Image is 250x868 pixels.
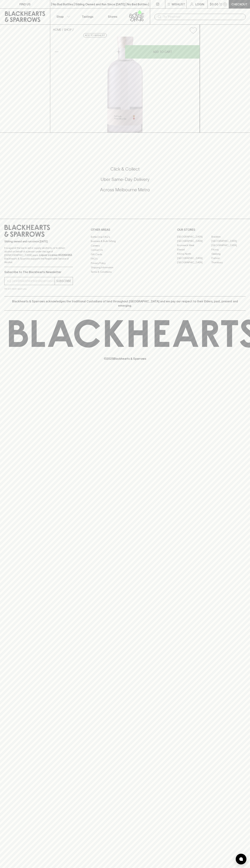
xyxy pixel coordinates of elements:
[91,239,159,243] a: Business & Bulk Gifting
[4,287,73,291] p: We will never spam you
[210,2,218,6] p: $0.00
[177,243,211,248] a: Brunswick West
[91,248,159,252] a: Contact Us
[91,235,159,239] a: Bottle Drop FAQ's
[50,9,75,24] button: Shop
[91,243,159,248] a: Careers
[211,239,246,243] a: [GEOGRAPHIC_DATA]
[50,37,200,133] img: 26072.png
[7,299,243,308] p: Blackhearts & Sparrows acknowledges the traditional Custodians of land throughout [GEOGRAPHIC_DAT...
[91,257,159,261] a: FAQ's
[75,9,100,24] a: Tastings
[211,256,246,260] a: Prahran
[4,270,73,274] p: Subscribe to The Blackhearts Newsletter
[153,50,172,54] p: ADD TO CART
[231,2,247,6] p: Checkout
[211,248,246,252] a: Fitzroy
[91,228,159,232] p: OTHER AREAS
[4,187,246,193] h5: Across Melbourne Metro
[82,14,93,19] p: Tastings
[4,176,246,182] h5: Uber Same-Day Delivery
[4,246,73,264] p: It is against the law to sell or supply alcohol to, or to obtain alcohol on behalf of a person un...
[64,28,72,31] a: SHOP
[195,2,204,6] p: Login
[125,45,200,59] button: ADD TO CART
[163,14,243,20] input: Try "Pinot noir"
[91,252,159,256] a: Gift Cards
[4,240,73,243] p: Sibling owned and run since [DATE]
[4,152,246,212] div: Call to action block
[211,243,246,248] a: [GEOGRAPHIC_DATA]
[55,277,73,285] button: SUBSCRIBE
[177,228,246,232] p: OUR STORES
[91,261,159,265] a: Privacy Policy
[177,248,211,252] a: Elwood
[56,279,71,283] p: SUBSCRIBE
[211,235,246,239] a: Braddon
[19,2,31,6] p: FIND US
[188,26,198,35] button: Add to wishlist
[108,14,117,19] p: Stores
[177,252,211,256] a: Fitzroy North
[4,166,246,172] h5: Click & Collect
[172,2,185,6] p: Wishlist
[239,857,243,861] img: bubble-icon
[100,9,125,24] a: Stores
[39,254,72,256] strong: Liquor License #32064953
[7,278,55,284] input: e.g. jane@blackheartsandsparrows.com.au
[56,14,64,19] p: Shop
[177,256,211,260] a: [GEOGRAPHIC_DATA]
[211,252,246,256] a: Geelong
[91,270,159,274] a: Terms & Conditions
[177,260,211,265] a: [GEOGRAPHIC_DATA]
[177,239,211,243] a: [GEOGRAPHIC_DATA]
[83,33,107,38] button: Add to wishlist
[91,265,159,270] a: Shipping Information
[177,235,211,239] a: [GEOGRAPHIC_DATA]
[211,260,246,265] a: Thornbury
[224,3,226,5] p: 0
[53,28,61,31] a: HOME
